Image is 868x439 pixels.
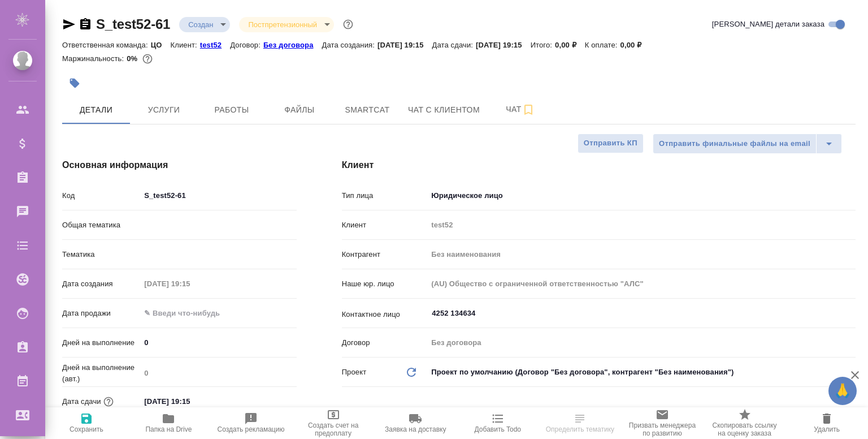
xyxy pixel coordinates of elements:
span: Удалить [814,425,840,433]
a: S_test52-61 [96,16,170,32]
span: Добавить Todo [475,425,521,433]
p: К оплате: [585,41,620,49]
span: 🙏 [833,379,852,403]
button: Призвать менеджера по развитию [621,407,704,439]
span: Скопировать ссылку на оценку заказа [710,421,779,437]
span: Отправить финальные файлы на email [659,137,810,150]
span: Детали [69,103,123,117]
button: Удалить [785,407,868,439]
p: Договор [342,337,428,348]
p: Маржинальность: [62,54,127,63]
p: ЦО [151,41,171,49]
p: Договор: [230,41,263,49]
p: Контактное лицо [342,309,428,320]
div: Создан [239,17,334,32]
div: ​ [140,216,296,235]
button: Скопировать ссылку на оценку заказа [704,407,786,439]
p: 0,00 ₽ [555,41,585,49]
button: Отправить КП [578,134,644,153]
p: Общая тематика [62,219,140,231]
p: Итого: [531,41,555,49]
button: Заявка на доставку [374,407,457,439]
span: Отправить КП [584,137,637,150]
span: Сохранить [70,425,103,433]
p: Ответственная команда: [62,41,151,49]
input: Пустое поле [427,217,856,233]
p: Код [62,190,140,201]
button: Open [849,312,852,315]
button: Создать счет на предоплату [292,407,375,439]
input: Пустое поле [427,246,856,262]
button: Создан [185,20,216,29]
p: Клиент [342,219,428,231]
span: Чат с клиентом [408,103,480,117]
button: Сохранить [45,407,128,439]
p: Дата создания [62,278,140,290]
button: Папка на Drive [128,407,210,439]
p: Клиент: [171,41,200,49]
input: ✎ Введи что-нибудь [140,393,239,410]
p: Тематика [62,249,140,260]
button: Отправить финальные файлы на email [653,134,817,154]
span: Папка на Drive [145,425,192,433]
p: Дата создания: [322,41,377,49]
span: Файлы [272,103,327,117]
span: Услуги [137,103,191,117]
span: Заявка на доставку [385,425,446,433]
p: Дата сдачи: [432,41,476,49]
input: ✎ Введи что-нибудь [140,334,296,351]
button: Скопировать ссылку для ЯМессенджера [62,18,76,31]
h4: Основная информация [62,158,297,172]
button: Доп статусы указывают на важность/срочность заказа [341,17,355,32]
p: Дата продажи [62,308,140,319]
p: Наше юр. лицо [342,278,428,290]
p: Проект [342,367,367,378]
div: ​ [140,245,296,264]
p: [DATE] 19:15 [377,41,432,49]
span: Работы [205,103,259,117]
span: Smartcat [340,103,394,117]
div: split button [653,134,842,154]
button: Определить тематику [539,407,622,439]
button: Если добавить услуги и заполнить их объемом, то дата рассчитается автоматически [101,394,116,409]
div: Создан [179,17,230,32]
input: ✎ Введи что-нибудь [140,187,296,204]
a: test52 [200,40,230,49]
span: Чат [493,102,548,117]
p: Дней на выполнение (авт.) [62,362,140,385]
p: Дней на выполнение [62,337,140,348]
button: 0.00 RUB; [140,51,155,66]
button: Добавить тэг [62,71,87,96]
input: Пустое поле [427,334,856,351]
span: Создать рекламацию [218,425,285,433]
span: Призвать менеджера по развитию [628,421,697,437]
span: Определить тематику [546,425,614,433]
p: test52 [200,41,230,49]
button: 🙏 [828,377,857,405]
span: Создать счет на предоплату [299,421,368,437]
div: Проект по умолчанию (Договор "Без договора", контрагент "Без наименования") [427,363,856,382]
p: Контрагент [342,249,428,260]
p: Дата сдачи [62,396,101,407]
svg: Подписаться [522,103,535,117]
p: Без договора [263,41,322,49]
span: [PERSON_NAME] детали заказа [712,19,824,30]
button: Добавить Todo [457,407,539,439]
input: Пустое поле [140,276,239,292]
input: Пустое поле [140,365,296,381]
a: Без договора [263,40,322,49]
p: Тип лица [342,190,428,201]
p: 0,00 ₽ [620,41,650,49]
h4: Клиент [342,158,856,172]
input: ✎ Введи что-нибудь [140,305,239,321]
p: [DATE] 19:15 [476,41,531,49]
button: Создать рекламацию [210,407,292,439]
p: 0% [127,54,140,63]
button: Скопировать ссылку [79,18,92,31]
div: Юридическое лицо [427,186,856,205]
button: Постпретензионный [245,20,320,29]
input: Пустое поле [427,276,856,292]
